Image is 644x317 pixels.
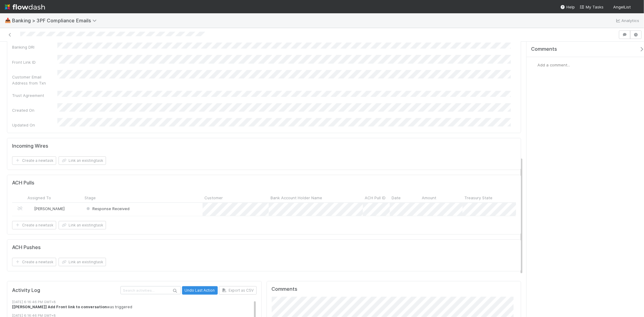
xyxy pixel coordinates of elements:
div: was triggered [12,304,262,310]
h5: ACH Pushes [12,245,41,251]
span: [PERSON_NAME] [34,206,65,211]
input: Search activities... [120,286,181,294]
div: Updated On [12,122,57,128]
h5: Activity Log [12,287,119,293]
div: Help [560,4,575,10]
h5: ACH Pulls [12,180,34,186]
div: Customer Email Address from Txn [12,74,57,86]
strong: [[PERSON_NAME]] Add Front link to conversation [12,305,107,309]
span: Amount [422,195,436,201]
img: avatar_1a1d5361-16dd-4910-a949-020dcd9f55a3.png [633,4,639,10]
button: Export as CSV [219,286,257,295]
span: Customer [204,195,223,201]
div: Created On [12,107,57,113]
div: Response Received [85,206,130,212]
a: Analytics [615,17,639,24]
button: Link an existingtask [59,156,106,165]
span: 📥 [5,18,11,23]
span: Bank Account Holder Name [271,195,322,201]
span: Response Received [85,206,130,211]
a: My Tasks [580,4,604,10]
span: Banking > 3PF Compliance Emails [12,18,100,24]
img: avatar_1a1d5361-16dd-4910-a949-020dcd9f55a3.png [531,62,537,68]
span: Assigned To [27,195,51,201]
button: Create a newtask [12,221,56,229]
div: Banking DRI [12,44,57,50]
img: logo-inverted-e16ddd16eac7371096b0.svg [5,2,45,12]
img: avatar_1a1d5361-16dd-4910-a949-020dcd9f55a3.png [28,206,33,211]
button: Create a newtask [12,258,56,266]
button: Create a newtask [12,156,56,165]
div: [PERSON_NAME] [28,206,65,212]
div: Front Link ID [12,59,57,65]
span: Treasury State [464,195,492,201]
h5: Comments [272,286,516,292]
span: My Tasks [580,5,604,9]
h5: Incoming Wires [12,143,48,149]
span: ACH Pull ID [365,195,386,201]
span: AngelList [613,5,631,9]
div: [DATE] 6:16:46 PM GMT+8 [12,299,262,305]
span: Comments [531,46,557,52]
div: Trust Agreement [12,92,57,98]
span: Stage [85,195,96,201]
button: Undo Last Action [182,286,218,295]
span: Date [392,195,401,201]
span: Add a comment... [537,62,570,67]
button: Link an existingtask [59,258,106,266]
button: Link an existingtask [59,221,106,229]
